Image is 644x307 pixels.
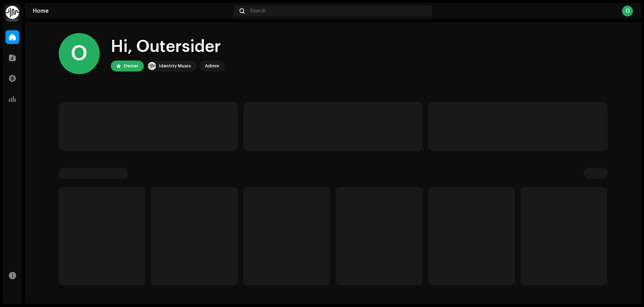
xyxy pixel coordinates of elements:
[111,36,225,58] div: Hi, Outersider
[5,6,19,19] img: 0f74c21f-6d1c-4dbc-9196-dbddad53419e
[124,62,138,70] div: Owner
[622,6,633,17] div: O
[205,62,219,70] div: Admin
[33,8,231,14] div: Home
[250,8,266,14] span: Search
[148,62,156,70] img: 0f74c21f-6d1c-4dbc-9196-dbddad53419e
[59,33,100,74] div: O
[159,62,191,70] div: Identity Music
